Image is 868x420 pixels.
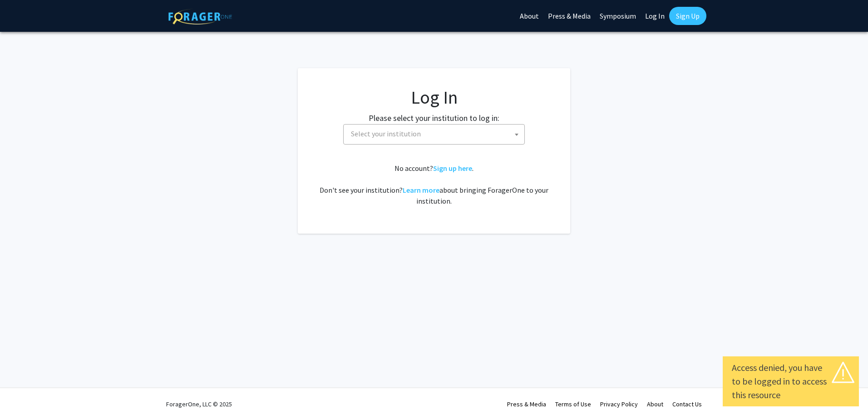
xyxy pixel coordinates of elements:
[433,164,472,173] a: Sign up here
[600,400,638,408] a: Privacy Policy
[316,86,552,108] h1: Log In
[829,379,861,413] iframe: Chat
[166,388,232,420] div: ForagerOne, LLC © 2025
[168,9,232,25] img: ForagerOne Logo
[647,400,663,408] a: About
[555,400,591,408] a: Terms of Use
[347,125,524,143] span: Select your institution
[507,400,546,408] a: Press & Media
[732,361,850,402] div: Access denied, you have to be logged in to access this resource
[369,112,499,124] label: Please select your institution to log in:
[351,129,421,138] span: Select your institution
[669,7,706,25] a: Sign Up
[316,163,552,206] div: No account? . Don't see your institution? about bringing ForagerOne to your institution.
[672,400,702,408] a: Contact Us
[403,185,439,195] a: Learn more about bringing ForagerOne to your institution
[343,124,525,145] span: Select your institution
